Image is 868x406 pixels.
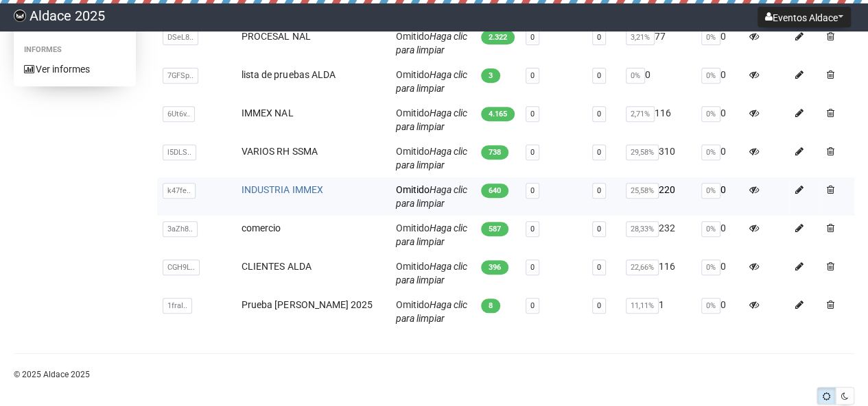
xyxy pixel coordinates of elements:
[242,223,281,233] a: comercio
[631,186,654,195] font: 25,58%
[530,33,535,42] a: 0
[167,225,193,233] font: 3aZh8..
[773,12,838,23] font: Eventos Aldace
[659,184,675,195] font: 220
[489,186,501,195] font: 640
[597,71,601,80] a: 0
[396,184,467,209] a: Haga clic para limpiar
[597,263,601,272] a: 0
[396,261,430,272] font: Omitido
[631,71,640,80] font: 0%
[706,71,716,80] font: 0%
[706,301,716,310] font: 0%
[530,186,535,195] a: 0
[720,146,726,157] font: 0
[396,146,467,170] font: Haga clic para limpiar
[14,58,136,80] a: Ver informes
[720,223,726,233] font: 0
[36,64,90,75] font: Ver informes
[167,148,191,157] font: l5DLS..
[396,223,430,233] font: Omitido
[706,186,716,195] font: 0%
[489,33,507,42] font: 2.322
[631,225,654,233] font: 28,33%
[396,69,467,94] a: Haga clic para limpiar
[396,184,430,195] font: Omitido
[242,107,293,118] a: IMMEX NAL
[396,299,430,310] font: Omitido
[597,301,601,310] a: 0
[597,186,601,195] a: 0
[530,301,535,310] font: 0
[167,301,187,310] font: 1fraI..
[242,69,335,80] a: lista de pruebas ALDA
[597,110,601,118] a: 0
[396,31,430,42] font: Omitido
[14,370,90,379] font: © 2025 Aldace 2025
[167,263,195,272] font: CGH9L..
[530,263,535,272] a: 0
[396,69,430,80] font: Omitido
[530,225,535,233] a: 0
[631,301,654,310] font: 11,11%
[167,33,193,42] font: DSeL8..
[242,31,310,42] a: PROCESAL NAL
[631,33,650,42] font: 3,21%
[631,110,650,118] font: 2,71%
[720,31,726,42] font: 0
[706,263,716,272] font: 0%
[396,146,430,157] font: Omitido
[242,261,311,272] a: CLIENTES ALDA
[530,71,535,80] font: 0
[631,148,654,157] font: 29,58%
[24,45,62,54] font: Informes
[396,31,467,55] a: Haga clic para limpiar
[758,7,851,27] button: Eventos Aldace
[396,261,467,286] a: Haga clic para limpiar
[396,223,467,247] a: Haga clic para limpiar
[706,148,716,157] font: 0%
[597,33,601,42] a: 0
[489,110,507,118] font: 4.165
[720,184,726,195] font: 0
[706,33,716,42] font: 0%
[720,69,726,80] font: 0
[396,299,467,324] a: Haga clic para limpiar
[396,107,467,132] a: Haga clic para limpiar
[167,71,193,80] font: 7GFSp..
[720,299,726,310] font: 0
[530,110,535,118] font: 0
[597,148,601,157] a: 0
[659,146,675,157] font: 310
[489,148,501,157] font: 738
[659,261,675,272] font: 116
[30,8,105,24] font: Aldace 2025
[167,110,190,118] font: 6Ut6v..
[167,186,191,195] font: k47fe..
[242,184,322,195] a: INDUSTRIA IMMEX
[489,301,493,310] font: 8
[489,263,501,272] font: 396
[242,299,372,310] a: Prueba [PERSON_NAME] 2025
[706,110,716,118] font: 0%
[659,299,664,310] font: 1
[530,148,535,157] a: 0
[720,107,726,118] font: 0
[645,69,650,80] font: 0
[655,107,671,118] font: 116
